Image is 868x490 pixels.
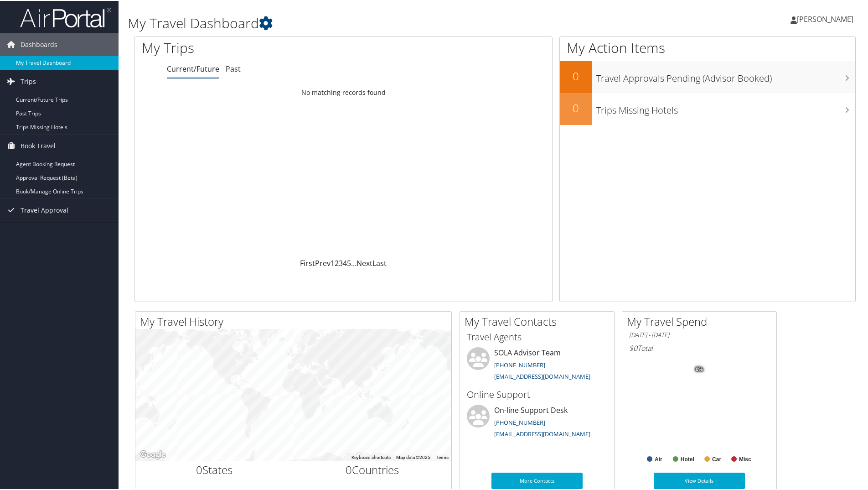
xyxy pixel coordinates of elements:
a: More Contacts [491,472,583,488]
li: On-line Support Desk [462,404,612,441]
text: Hotel [681,455,694,462]
tspan: 0% [696,366,703,371]
span: … [351,257,356,267]
text: Car [712,455,721,462]
a: [PHONE_NUMBER] [494,417,545,426]
h3: Travel Agents [467,330,607,343]
span: Map data ©2025 [396,454,430,459]
h1: My Action Items [560,37,855,57]
span: $0 [629,342,637,352]
h1: My Trips [142,37,372,57]
a: [EMAIL_ADDRESS][DOMAIN_NAME] [494,371,590,380]
li: SOLA Advisor Team [462,346,612,384]
a: [PHONE_NUMBER] [494,360,545,368]
h2: States [142,461,287,477]
text: Misc [739,455,751,462]
span: Trips [21,69,36,92]
h2: 0 [560,68,592,83]
a: Last [372,257,387,267]
span: 0 [196,461,202,476]
img: Google [138,448,168,460]
h6: Total [629,342,770,352]
span: [PERSON_NAME] [797,13,853,23]
a: Open this area in Google Maps (opens a new window) [138,448,168,460]
h2: Countries [300,461,445,477]
text: Air [655,455,662,462]
a: Current/Future [167,63,219,73]
span: Book Travel [21,134,56,156]
h3: Trips Missing Hotels [596,99,855,116]
h3: Travel Approvals Pending (Advisor Booked) [596,67,855,84]
a: [EMAIL_ADDRESS][DOMAIN_NAME] [494,429,590,437]
a: First [300,257,315,267]
a: 3 [339,257,343,267]
a: Terms (opens in new tab) [436,454,449,459]
a: Prev [315,257,331,267]
h1: My Travel Dashboard [128,13,618,32]
td: No matching records found [135,83,552,100]
h2: My Travel Spend [627,313,776,328]
a: View Details [654,472,745,488]
a: [PERSON_NAME] [790,5,863,32]
a: 5 [347,257,351,267]
button: Keyboard shortcuts [351,454,391,460]
a: Next [356,257,372,267]
a: 0Trips Missing Hotels [560,92,855,124]
h2: My Travel Contacts [465,313,614,328]
a: Past [226,63,241,73]
a: 4 [343,257,347,267]
h3: Online Support [467,387,607,400]
a: 2 [335,257,339,267]
span: 0 [346,461,352,476]
a: 0Travel Approvals Pending (Advisor Booked) [560,60,855,92]
h2: 0 [560,99,592,115]
h2: My Travel History [140,313,451,328]
a: 1 [331,257,335,267]
img: airportal-logo.png [20,6,111,27]
h6: [DATE] - [DATE] [629,330,770,339]
span: Travel Approval [21,198,68,221]
span: Dashboards [21,32,57,55]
